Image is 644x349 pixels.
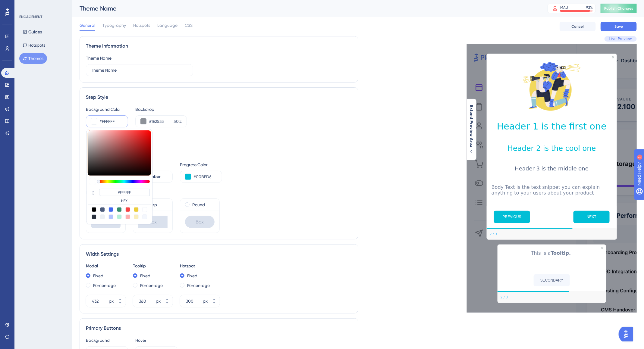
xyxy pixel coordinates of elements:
[601,4,637,13] button: Publish Changes
[86,161,173,168] div: Step Progress Indicator
[469,105,474,147] span: Extend Preview Area
[135,337,177,344] div: Hover
[86,325,352,332] div: Primary Buttons
[115,301,126,307] button: px
[145,173,161,180] span: Number
[522,56,582,116] img: Modal Media
[86,42,352,50] div: Theme Information
[86,94,352,101] div: Step Style
[86,106,128,113] div: Background Color
[138,216,168,228] div: Box
[492,121,612,132] h1: Header 1 is the first one
[115,295,126,301] button: px
[140,272,150,279] label: Fixed
[42,3,44,8] div: 1
[93,272,103,279] label: Fixed
[604,6,633,11] span: Publish Changes
[86,337,128,344] div: Background
[492,144,612,153] h2: Header 2 is the cool one
[619,325,637,343] iframe: UserGuiding AI Assistant Launcher
[180,161,222,168] div: Progress Color
[185,22,193,29] span: CSS
[192,201,205,208] label: Round
[551,250,571,256] b: Tooltip.
[162,295,173,301] button: px
[492,184,612,196] p: Body Text is the text snippet you can explain anything to your users about your product
[109,298,114,305] div: px
[185,216,215,228] div: Box
[186,298,202,305] input: px
[86,263,126,270] div: Modal
[586,5,593,10] div: 92 %
[86,133,352,141] div: Tooltip Highlight Box
[99,198,150,203] label: HEX
[498,292,606,303] div: Footer
[501,295,508,300] div: Step 2 of 3
[86,55,112,62] div: Theme Name
[133,22,150,29] span: Hotspots
[203,298,208,305] div: px
[467,105,476,154] button: Extend Preview Area
[170,118,182,125] label: %
[494,211,530,223] button: Previous
[601,22,637,31] button: Save
[614,24,623,29] span: Save
[139,298,155,305] input: px
[86,251,352,258] div: Width Settings
[140,282,163,289] label: Percentage
[209,295,220,301] button: px
[560,5,568,10] div: MAU
[19,53,47,64] button: Themes
[19,40,49,51] button: Hotspots
[502,249,601,257] p: This is a
[135,106,187,113] div: Backdrop
[93,282,116,289] label: Percentage
[156,298,161,305] div: px
[102,22,126,29] span: Typography
[14,2,38,9] span: Need Help?
[187,272,197,279] label: Fixed
[172,118,179,125] input: %
[209,301,220,307] button: px
[92,298,108,305] input: px
[560,22,596,31] button: Cancel
[180,263,220,270] div: Hotspot
[487,229,617,240] div: Footer
[572,24,584,29] span: Cancel
[162,301,173,307] button: px
[573,211,610,223] button: Next
[91,67,188,73] input: Theme Name
[187,282,210,289] label: Percentage
[80,22,95,29] span: General
[490,232,497,237] div: Step 2 of 3
[609,36,632,41] span: Live Preview
[133,263,173,270] div: Tooltip
[492,165,612,172] h3: Header 3 is the middle one
[80,4,532,13] div: Theme Name
[601,247,604,249] div: Close Preview
[19,26,46,37] button: Guides
[86,189,352,196] div: Box Roundness
[157,22,177,29] span: Language
[612,56,614,58] div: Close Preview
[19,14,42,19] div: ENGAGEMENT
[534,274,570,286] button: SECONDARY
